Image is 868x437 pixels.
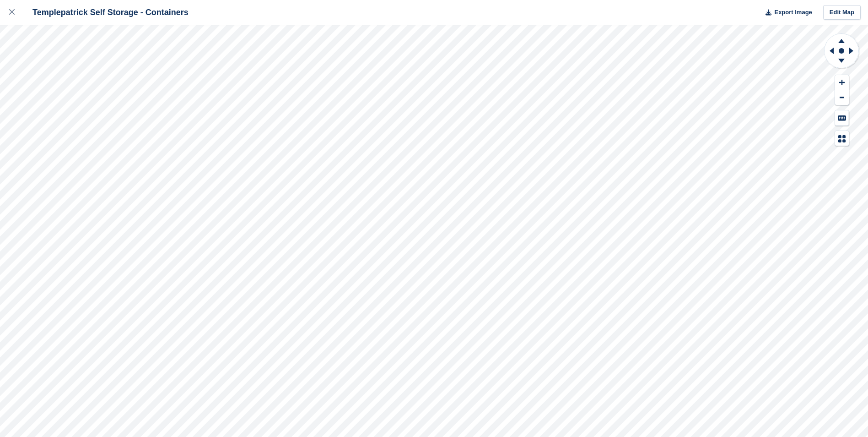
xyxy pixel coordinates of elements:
[774,8,812,17] span: Export Image
[835,75,849,90] button: Zoom In
[24,7,189,18] div: Templepatrick Self Storage - Containers
[823,5,861,20] a: Edit Map
[835,90,849,105] button: Zoom Out
[760,5,812,20] button: Export Image
[835,131,849,146] button: Map Legend
[835,110,849,126] button: Keyboard Shortcuts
